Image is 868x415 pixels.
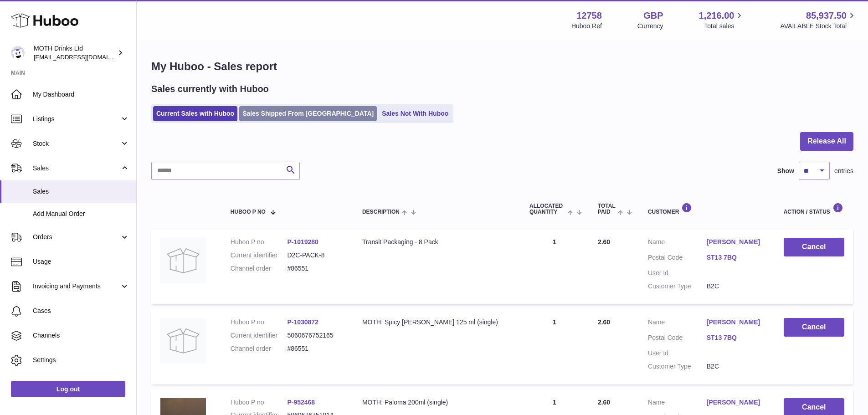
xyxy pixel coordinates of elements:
span: Cases [33,307,129,315]
dt: Channel order [231,264,288,273]
span: Total sales [704,22,745,31]
button: Cancel [784,318,844,337]
dd: 5060676752165 [287,331,344,340]
dt: User Id [648,349,707,358]
span: 1,216.00 [699,10,734,22]
div: MOTH: Spicy [PERSON_NAME] 125 ml (single) [362,318,511,327]
dt: Customer Type [648,282,707,291]
div: Transit Packaging - 8 Pack [362,238,511,246]
span: Usage [33,257,129,266]
a: [PERSON_NAME] [707,238,765,246]
dd: #86551 [287,344,344,353]
a: P-1030872 [287,318,318,326]
a: Current Sales with Huboo [153,106,237,121]
dt: Postal Code [648,333,707,344]
div: MOTH: Paloma 200ml (single) [362,398,511,407]
dt: User Id [648,269,707,277]
a: P-1019280 [287,238,318,246]
dt: Huboo P no [231,398,288,407]
dt: Name [648,398,707,409]
dt: Channel order [231,344,288,353]
span: [EMAIL_ADDRESS][DOMAIN_NAME] [34,53,134,61]
div: Action / Status [784,203,844,215]
a: 85,937.50 AVAILABLE Stock Total [780,10,857,31]
dt: Customer Type [648,362,707,371]
td: 1 [520,229,589,304]
label: Show [777,167,794,175]
span: 2.60 [598,238,610,246]
span: My Dashboard [33,90,129,99]
a: 1,216.00 Total sales [699,10,745,31]
dt: Huboo P no [231,238,288,246]
dt: Name [648,238,707,249]
span: Total paid [598,203,616,215]
h2: Sales currently with Huboo [151,83,269,95]
button: Release All [800,132,853,151]
span: Invoicing and Payments [33,282,120,291]
span: Settings [33,356,129,364]
span: 2.60 [598,399,610,406]
div: Currency [637,22,663,31]
span: Listings [33,115,120,123]
button: Cancel [784,238,844,256]
a: P-952468 [287,399,315,406]
dd: #86551 [287,264,344,273]
td: 1 [520,309,589,384]
a: [PERSON_NAME] [707,318,765,327]
span: 85,937.50 [806,10,847,22]
a: [PERSON_NAME] [707,398,765,407]
span: ALLOCATED Quantity [529,203,565,215]
dt: Huboo P no [231,318,288,327]
img: no-photo.jpg [160,318,206,364]
img: orders@mothdrinks.com [11,46,25,60]
dd: B2C [707,282,765,291]
dd: D2C-PACK-8 [287,251,344,260]
a: Sales Shipped From [GEOGRAPHIC_DATA] [239,106,377,121]
a: ST13 7BQ [707,253,765,262]
dt: Current identifier [231,331,288,340]
a: ST13 7BQ [707,333,765,342]
span: entries [834,167,853,175]
span: Stock [33,139,120,148]
strong: GBP [643,10,663,22]
span: Huboo P no [231,209,266,215]
span: Sales [33,164,120,173]
span: Sales [33,187,129,196]
div: MOTH Drinks Ltd [34,44,116,61]
strong: 12758 [576,10,602,22]
dt: Postal Code [648,253,707,264]
div: Huboo Ref [571,22,602,31]
dt: Current identifier [231,251,288,260]
span: 2.60 [598,318,610,326]
span: Add Manual Order [33,210,129,218]
span: Channels [33,331,129,340]
dd: B2C [707,362,765,371]
span: AVAILABLE Stock Total [780,22,857,31]
div: Customer [648,203,765,215]
span: Description [362,209,400,215]
h1: My Huboo - Sales report [151,59,853,74]
dt: Name [648,318,707,329]
a: Log out [11,381,125,397]
img: no-photo.jpg [160,238,206,283]
a: Sales Not With Huboo [379,106,452,121]
span: Orders [33,233,120,241]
